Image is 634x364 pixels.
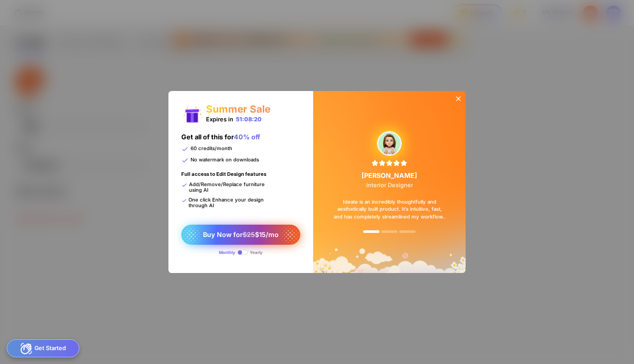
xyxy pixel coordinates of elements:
[181,197,269,208] div: One click Enhance your design through AI
[236,116,262,123] div: 51:08:20
[243,231,255,239] span: $25
[323,189,455,231] div: Ideate is an incredibly thoughtfully and aesthetically built product. It’s intuitive, fast, and h...
[181,145,232,153] div: 60 credits/month
[181,157,259,164] div: No watermark on downloads
[366,181,413,189] span: Interior Designer
[250,250,263,255] div: Yearly
[181,171,266,181] div: Full access to Edit Design features
[219,250,235,255] div: Monthly
[206,116,262,123] div: Expires in
[378,132,401,155] img: upgradeReviewAvtar-3.png
[181,133,260,145] div: Get all of this for
[313,91,466,273] img: summerSaleBg.png
[7,339,79,357] div: Get Started
[234,133,260,141] span: 40% off
[362,172,417,188] div: [PERSON_NAME]
[206,103,270,115] div: Summer Sale
[181,181,269,193] div: Add/Remove/Replace furniture using AI
[203,231,279,239] span: Buy Now for $15/mo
